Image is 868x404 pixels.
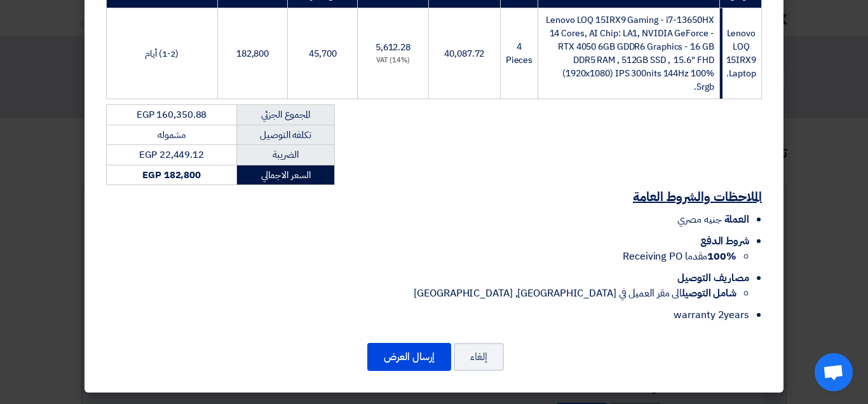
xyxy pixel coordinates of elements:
span: Lenovo LOQ 15IRX9 Gaming - i7-13650HX 14 Cores, AI Chip: LA1, NVIDIA GeForce - RTX 4050 6GB GDDR6... [546,13,714,94]
span: مصاريف التوصيل [677,270,749,286]
span: شروط الدفع [700,233,749,249]
span: جنيه مصري [677,212,721,227]
button: إلغاء [454,343,504,371]
span: EGP 22,449.12 [139,148,204,162]
span: العملة [724,212,749,227]
button: إرسال العرض [367,343,451,371]
td: السعر الاجمالي [237,165,335,185]
span: 5,612.28 [376,41,410,54]
td: EGP 160,350.88 [107,105,237,125]
span: 40,087.72 [444,47,484,60]
strong: EGP 182,800 [142,168,201,182]
li: warranty 2years [106,307,749,323]
td: المجموع الجزئي [237,105,335,125]
span: مشموله [158,128,186,142]
span: (1-2) أيام [145,47,179,60]
span: 45,700 [309,47,336,60]
span: 182,800 [236,47,269,60]
td: تكلفه التوصيل [237,125,335,145]
div: (14%) VAT [363,55,423,66]
strong: شامل التوصيل [682,286,736,301]
u: الملاحظات والشروط العامة [633,187,762,206]
td: Lenovo LOQ 15IRX9 Laptop. [719,8,761,99]
span: 4 Pieces [506,40,532,67]
div: Open chat [815,353,853,391]
td: الضريبة [237,145,335,165]
li: الى مقر العميل في [GEOGRAPHIC_DATA], [GEOGRAPHIC_DATA] [106,286,736,301]
strong: 100% [707,249,736,264]
span: مقدما Receiving PO [623,249,736,264]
